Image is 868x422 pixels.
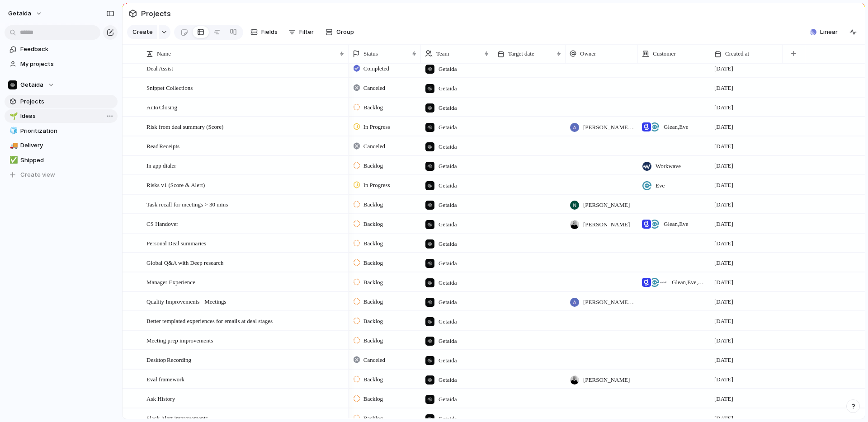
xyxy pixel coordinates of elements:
span: Canceled [363,84,385,93]
span: Getaida [439,239,457,249]
span: Customer [653,49,676,58]
a: 🌱Ideas [5,109,118,123]
span: [DATE] [714,64,733,73]
span: Auto Closing [146,102,177,112]
span: Backlog [363,375,383,384]
button: Getaida [5,78,118,92]
span: Backlog [363,258,383,267]
a: 🧊Prioritization [5,124,118,138]
span: Owner [580,49,596,58]
span: [DATE] [714,297,733,306]
span: [PERSON_NAME] Sarma [583,123,634,132]
span: Meeting prep improvements [146,335,213,345]
span: Getaida [439,201,457,210]
span: Getaida [439,162,457,171]
span: [DATE] [714,220,733,229]
span: Getaida [439,103,457,113]
span: Fields [261,28,278,37]
span: Getaida [439,317,457,326]
span: Delivery [20,141,114,150]
div: 🧊 [9,126,16,136]
span: [DATE] [714,181,733,190]
span: Filter [299,28,314,37]
span: Better templated experiences for emails at deal stages [146,315,273,326]
span: [DATE] [714,84,733,93]
span: Ask History [146,393,175,403]
div: ✅ [9,155,16,165]
a: 🚚Delivery [5,139,118,152]
span: Risks v1 (Score & Alert) [146,179,205,190]
span: Read Receipts [146,141,179,151]
span: [DATE] [714,336,733,345]
span: Glean , Eve , Fractal [672,278,706,287]
button: 🌱 [8,112,17,121]
span: [DATE] [714,122,733,131]
span: Getaida [439,65,457,74]
button: getaida [4,6,47,21]
span: Snippet Collections [146,82,193,93]
span: [DATE] [714,161,733,170]
span: [DATE] [714,103,733,112]
div: 🌱 [9,111,16,122]
span: Ideas [20,112,114,121]
span: Getaida [439,181,457,190]
span: Created at [725,49,749,58]
span: Create [132,28,153,37]
span: Getaida [20,80,43,89]
span: Backlog [363,239,383,248]
span: Backlog [363,220,383,229]
span: [PERSON_NAME] Sarma [583,298,634,307]
span: [DATE] [714,356,733,365]
span: [PERSON_NAME] [583,375,630,384]
span: CS Handover [146,218,178,229]
span: Backlog [363,200,383,209]
span: Getaida [439,123,457,132]
a: My projects [5,57,118,71]
span: Getaida [439,84,457,93]
span: getaida [8,9,31,18]
div: 🚚 [9,141,16,151]
button: Fields [247,25,281,39]
span: Backlog [363,394,383,403]
a: Feedback [5,42,118,56]
span: Personal Deal summaries [146,238,206,248]
span: [DATE] [714,239,733,248]
span: Group [336,28,354,37]
span: [PERSON_NAME] [583,201,630,210]
span: Getaida [439,278,457,287]
span: [DATE] [714,394,733,403]
span: Getaida [439,375,457,384]
span: In app dialer [146,160,176,170]
button: ✅ [8,156,17,165]
button: Create [127,25,157,39]
span: Desktop Recording [146,354,191,365]
span: My projects [20,60,114,69]
span: Canceled [363,356,385,365]
span: [DATE] [714,258,733,267]
span: Getaida [439,298,457,307]
span: Projects [20,97,114,106]
span: Create view [20,170,55,179]
span: In Progress [363,181,390,190]
span: Backlog [363,161,383,170]
button: Filter [285,25,317,39]
button: 🧊 [8,127,17,136]
a: Projects [5,95,118,108]
span: Backlog [363,297,383,306]
span: Getaida [439,337,457,346]
span: Prioritization [20,127,114,136]
button: Create view [5,168,118,182]
span: Target date [508,49,534,58]
span: Getaida [439,220,457,229]
a: ✅Shipped [5,154,118,167]
span: Completed [363,64,389,73]
span: Deal Assist [146,63,173,73]
span: Feedback [20,45,114,54]
span: Canceled [363,142,385,151]
span: Backlog [363,336,383,345]
span: Task recall for meetings > 30 mins [146,199,228,209]
span: Global Q&A with Deep research [146,257,223,267]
